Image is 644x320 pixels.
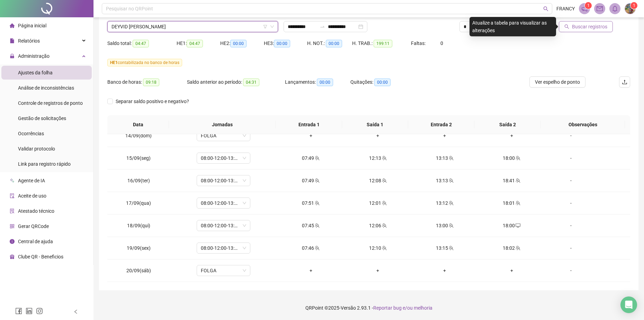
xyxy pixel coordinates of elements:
div: 13:00 [417,222,473,229]
span: upload [622,79,627,85]
span: 199:11 [374,40,392,47]
span: team [515,246,520,250]
div: Banco de horas: [107,78,187,86]
span: Controle de registros de ponto [18,100,83,106]
span: Ajustes da folha [18,70,53,75]
span: team [448,246,454,250]
div: - [551,177,591,184]
span: team [381,156,387,161]
span: team [314,246,320,250]
span: file [10,38,15,43]
span: 15/09(seg) [126,155,151,161]
span: 08:00-12:00-13:12-18:00 [201,153,246,163]
span: Clube QR - Beneficios [18,254,63,259]
div: + [484,267,539,274]
span: HE 1 [110,60,118,65]
span: Ocorrências [18,131,44,136]
span: 1 [587,3,590,8]
div: 07:45 [283,222,339,229]
span: solution [10,209,15,213]
div: - [551,154,591,162]
span: 08:00-12:00-13:12-18:00 [201,220,246,231]
span: Atestado técnico [18,208,54,214]
div: 13:12 [417,199,473,207]
span: search [564,24,569,29]
div: HE 2: [220,39,264,47]
div: 07:49 [283,154,339,162]
span: team [381,201,387,205]
span: info-circle [10,239,15,244]
span: Aceite de uso [18,193,46,199]
div: HE 3: [264,39,307,47]
div: 18:02 [484,244,539,252]
th: Saída 1 [342,115,408,134]
span: bell [612,6,618,12]
span: 04:31 [243,79,259,86]
span: FOLGA [201,130,246,141]
span: team [314,223,320,228]
div: 07:46 [283,244,339,252]
span: mail [597,6,603,12]
div: + [417,267,473,274]
div: Lançamentos: [285,78,350,86]
div: 07:51 [283,199,339,207]
span: 14/09(dom) [125,133,152,138]
span: 16/09(ter) [127,178,150,183]
span: facebook [15,308,22,314]
span: 20/09(sáb) [126,268,151,273]
div: 18:00 [484,222,539,229]
span: Separar saldo positivo e negativo? [113,98,192,105]
div: Open Intercom Messenger [620,296,637,313]
div: + [350,267,406,274]
span: 08:00-12:00-13:12-18:00 [201,243,246,253]
div: 07:49 [283,177,339,184]
span: Página inicial [18,23,46,28]
th: Entrada 2 [408,115,474,134]
span: team [381,246,387,250]
div: + [484,132,539,139]
th: Data [107,115,169,134]
div: - [551,132,591,139]
div: 12:08 [350,177,406,184]
span: team [314,201,320,205]
span: left [73,309,78,314]
div: 12:01 [350,199,406,207]
th: Saída 2 [474,115,540,134]
button: Buscar registros [559,21,613,32]
span: Faltas: [411,40,427,46]
span: lock [10,54,15,58]
span: Agente de IA [18,178,45,183]
span: FOLGA [201,265,246,276]
div: + [283,132,339,139]
div: H. TRAB.: [352,39,411,47]
span: instagram [36,308,43,314]
span: audit [10,193,15,198]
div: - [551,244,591,252]
span: team [448,201,454,205]
div: 18:01 [484,199,539,207]
span: search [543,6,548,11]
span: team [515,178,520,183]
th: Entrada 1 [276,115,342,134]
span: 00:00 [317,79,333,86]
sup: Atualize o seu contato no menu Meus Dados [630,2,637,9]
span: Administração [18,53,50,59]
span: filter [263,25,267,29]
div: 18:00 [484,154,539,162]
span: 00:00 [326,40,342,47]
span: 00:00 [230,40,247,47]
th: Observações [541,115,625,134]
div: Atualize a tabela para visualizar as alterações [469,17,556,36]
div: H. NOT.: [307,39,352,47]
span: 17/09(qua) [126,200,151,206]
span: team [448,223,454,228]
span: Versão [341,305,356,311]
div: 18:41 [484,177,539,184]
div: + [283,267,339,274]
div: 12:06 [350,222,406,229]
span: team [515,201,520,205]
th: Jornadas [169,115,276,134]
div: 13:13 [417,177,473,184]
div: 13:15 [417,244,473,252]
div: - [551,222,591,229]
